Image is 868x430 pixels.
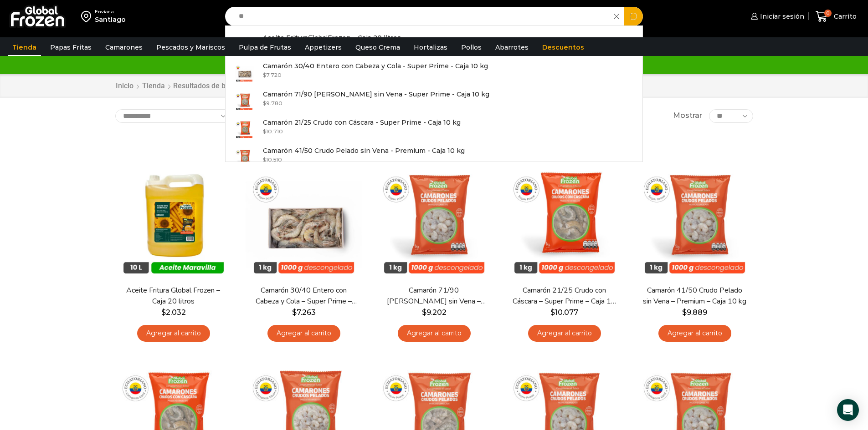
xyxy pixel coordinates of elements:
[758,12,804,21] span: Iniciar sesión
[351,39,405,56] a: Queso Crema
[292,308,297,317] span: $
[813,6,859,27] a: 0 Carrito
[300,39,346,56] a: Appetizers
[226,30,643,59] a: Aceite FrituraGlobalFrozen – Caja 20 litros $2.160
[81,9,95,24] img: address-field-icon.svg
[263,146,465,156] p: Camarón 41/50 Crudo Pelado sin Vena - Premium - Caja 10 kg
[226,115,643,143] a: Camarón 21/25 Crudo con Cáscara - Super Prime - Caja 10 kg $10.710
[749,7,804,25] a: Iniciar sesión
[682,308,687,317] span: $
[263,100,282,106] bdi: 9.780
[234,39,296,56] a: Pulpa de Frutas
[95,15,126,24] div: Santiago
[226,143,643,172] a: Camarón 41/50 Crudo Pelado sin Vena - Premium - Caja 10 kg $10.510
[422,308,426,317] span: $
[642,285,747,306] a: Camarón 41/50 Crudo Pelado sin Vena – Premium – Caja 10 kg
[263,33,401,43] p: Aceite Fritura Frozen – Caja 20 litros
[161,308,166,317] span: $
[263,61,488,71] p: Camarón 30/40 Entero con Cabeza y Cola - Super Prime - Caja 10 kg
[422,308,447,317] bdi: 9.202
[624,7,643,26] button: Search button
[8,39,41,56] a: Tienda
[491,39,533,56] a: Abarrotes
[137,325,210,342] a: Agregar al carrito: “Aceite Fritura Global Frozen – Caja 20 litros”
[263,128,266,135] span: $
[682,308,707,317] bdi: 9.889
[115,81,134,91] a: Inicio
[251,285,356,306] a: Camarón 30/40 Entero con Cabeza y Cola – Super Prime – Caja 10 kg
[381,285,486,306] a: Camarón 71/90 [PERSON_NAME] sin Vena – Super Prime – Caja 10 kg
[538,39,589,56] a: Descuentos
[226,87,643,115] a: Camarón 71/90 [PERSON_NAME] sin Vena - Super Prime - Caja 10 kg $9.780
[115,109,231,123] select: Pedido de la tienda
[263,71,282,78] bdi: 7.720
[824,10,832,17] span: 0
[550,308,578,317] bdi: 10.077
[263,71,266,78] span: $
[263,156,282,163] bdi: 10.510
[121,285,226,306] a: Aceite Fritura Global Frozen – Caja 20 litros
[308,34,328,42] strong: Global
[95,9,126,15] div: Enviar a
[292,308,316,317] bdi: 7.263
[673,111,702,121] span: Mostrar
[142,81,165,91] a: Tienda
[528,325,601,342] a: Agregar al carrito: “Camarón 21/25 Crudo con Cáscara - Super Prime - Caja 10 kg”
[263,156,266,163] span: $
[152,39,230,56] a: Pescados y Mariscos
[457,39,486,56] a: Pollos
[263,128,283,135] bdi: 10.710
[173,81,305,90] h1: Resultados de búsqueda para “GLOBAL”
[161,308,186,317] bdi: 2.032
[512,285,616,306] a: Camarón 21/25 Crudo con Cáscara – Super Prime – Caja 10 kg
[409,39,452,56] a: Hortalizas
[46,39,96,56] a: Papas Fritas
[115,81,305,91] nav: Breadcrumb
[837,399,859,421] div: Open Intercom Messenger
[832,12,857,21] span: Carrito
[263,100,266,106] span: $
[267,325,340,342] a: Agregar al carrito: “Camarón 30/40 Entero con Cabeza y Cola - Super Prime - Caja 10 kg”
[398,325,471,342] a: Agregar al carrito: “Camarón 71/90 Crudo Pelado sin Vena - Super Prime - Caja 10 kg”
[658,325,731,342] a: Agregar al carrito: “Camarón 41/50 Crudo Pelado sin Vena - Premium - Caja 10 kg”
[263,117,461,127] p: Camarón 21/25 Crudo con Cáscara - Super Prime - Caja 10 kg
[550,308,555,317] span: $
[226,59,643,87] a: Camarón 30/40 Entero con Cabeza y Cola - Super Prime - Caja 10 kg $7.720
[101,39,147,56] a: Camarones
[263,89,489,99] p: Camarón 71/90 [PERSON_NAME] sin Vena - Super Prime - Caja 10 kg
